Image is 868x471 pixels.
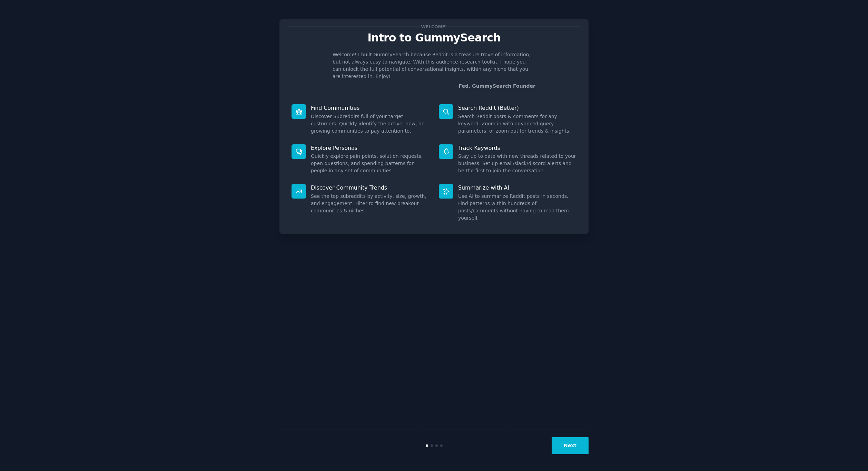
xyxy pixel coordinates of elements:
[458,184,576,191] p: Summarize with AI
[420,23,448,30] span: Welcome!
[458,144,576,152] p: Track Keywords
[458,113,576,135] dd: Search Reddit posts & comments for any keyword. Zoom in with advanced query parameters, or zoom o...
[311,153,429,174] dd: Quickly explore pain points, solution requests, open questions, and spending patterns for people ...
[458,193,576,222] dd: Use AI to summarize Reddit posts in seconds. Find patterns within hundreds of posts/comments with...
[458,104,576,112] p: Search Reddit (Better)
[311,193,429,214] dd: See the top subreddits by activity, size, growth, and engagement. Filter to find new breakout com...
[311,184,429,191] p: Discover Community Trends
[458,153,576,174] dd: Stay up to date with new threads related to your business. Set up email/slack/discord alerts and ...
[552,437,589,454] button: Next
[457,83,535,90] div: -
[311,113,429,135] dd: Discover Subreddits full of your target customers. Quickly identify the active, new, or growing c...
[311,144,429,152] p: Explore Personas
[458,83,535,89] a: Fed, GummySearch Founder
[287,32,581,44] p: Intro to GummySearch
[333,51,535,80] p: Welcome! I built GummySearch because Reddit is a treasure trove of information, but not always ea...
[311,104,429,112] p: Find Communities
